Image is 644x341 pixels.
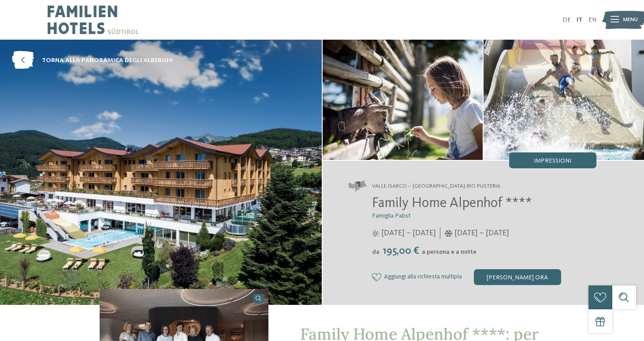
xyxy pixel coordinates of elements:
[372,249,380,255] span: da
[577,17,582,23] a: IT
[534,158,571,164] span: Impressioni
[444,230,453,237] i: Orari d'apertura inverno
[381,228,436,239] span: [DATE] – [DATE]
[623,16,638,24] span: Menu
[42,56,173,65] span: torna alla panoramica degli alberghi
[562,17,571,23] a: DE
[372,196,532,211] span: Family Home Alpenhof ****
[372,230,379,237] i: Orari d'apertura estate
[474,269,561,285] div: [PERSON_NAME] ora
[323,40,483,160] img: Nel family hotel a Maranza dove tutto è possibile
[484,40,644,160] img: Nel family hotel a Maranza dove tutto è possibile
[588,17,596,23] a: EN
[12,52,173,70] a: torna alla panoramica degli alberghi
[384,274,462,281] span: Aggiungi alla richiesta multipla
[380,246,421,256] span: 195,00 €
[372,182,500,190] span: Valle Isarco – [GEOGRAPHIC_DATA]-Rio Pusteria
[372,213,410,219] span: Famiglia Pabst
[422,249,476,255] span: a persona e a notte
[454,228,509,239] span: [DATE] – [DATE]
